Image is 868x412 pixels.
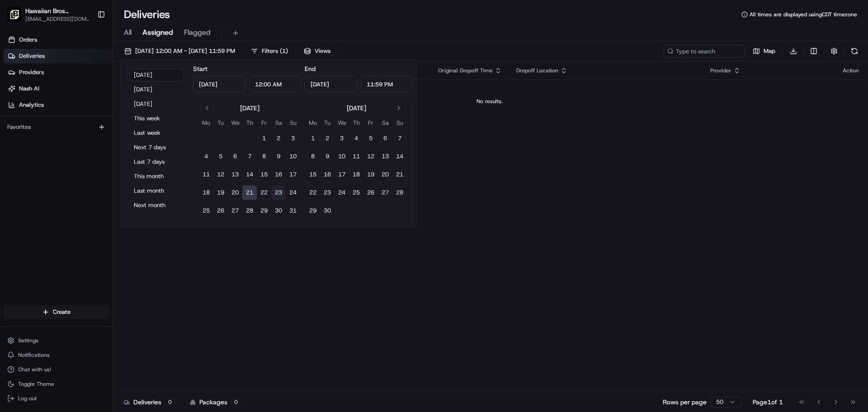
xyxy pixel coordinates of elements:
[130,127,184,139] button: Last week
[130,141,184,154] button: Next 7 days
[4,392,109,405] button: Log out
[305,65,316,73] label: End
[320,204,335,218] button: 30
[228,185,242,200] button: 20
[9,86,25,103] img: 1736555255976-a54dd68f-1ca7-489b-9aae-adbdc363a1c4
[117,98,863,105] div: No results.
[335,167,349,182] button: 17
[124,7,170,22] h1: Deliveries
[199,118,213,128] th: Monday
[18,131,69,140] span: Knowledge Base
[349,167,363,182] button: 18
[306,167,320,182] button: 15
[516,67,558,74] span: Dropoff Location
[320,131,335,146] button: 2
[335,131,349,146] button: 3
[53,308,71,316] span: Create
[262,47,288,55] span: Filters
[378,149,392,164] button: 13
[19,101,44,109] span: Analytics
[228,149,242,164] button: 6
[193,76,245,92] input: Date
[4,98,113,112] a: Analytics
[4,349,109,361] button: Notifications
[130,69,184,81] button: [DATE]
[306,149,320,164] button: 8
[664,45,745,57] input: Type to search
[213,149,228,164] button: 5
[663,398,707,407] p: Rows per page
[31,95,114,103] div: We're available if you need us!
[843,67,859,74] div: Action
[4,363,109,376] button: Chat with us!
[335,185,349,200] button: 24
[247,45,292,57] button: Filters(1)
[378,131,392,146] button: 6
[764,47,775,55] span: Map
[306,185,320,200] button: 22
[271,167,286,182] button: 16
[193,65,208,73] label: Start
[349,131,363,146] button: 4
[335,118,349,128] th: Wednesday
[24,58,149,68] input: Clear
[257,167,271,182] button: 15
[4,305,109,319] button: Create
[286,149,300,164] button: 10
[392,149,407,164] button: 14
[305,76,357,92] input: Date
[201,102,213,114] button: Go to previous month
[90,153,109,160] span: Pylon
[286,118,300,128] th: Sunday
[257,185,271,200] button: 22
[142,27,173,38] span: Assigned
[135,47,235,55] span: [DATE] 12:00 AM - [DATE] 11:59 PM
[753,398,783,407] div: Page 1 of 1
[4,378,109,390] button: Toggle Theme
[190,398,241,407] div: Packages
[9,132,16,139] div: 📗
[438,67,493,74] span: Original Dropoff Time
[85,131,145,140] span: API Documentation
[242,185,257,200] button: 21
[378,118,392,128] th: Saturday
[199,149,213,164] button: 4
[392,131,407,146] button: 7
[184,27,211,38] span: Flagged
[306,131,320,146] button: 1
[76,132,84,139] div: 💻
[335,149,349,164] button: 10
[130,112,184,125] button: This week
[286,167,300,182] button: 17
[349,118,363,128] th: Thursday
[378,167,392,182] button: 20
[363,167,378,182] button: 19
[19,36,37,44] span: Orders
[18,337,38,344] span: Settings
[25,15,90,23] button: [EMAIL_ADDRESS][DOMAIN_NAME]
[300,45,335,57] button: Views
[286,204,300,218] button: 31
[5,128,73,144] a: 📗Knowledge Base
[31,86,148,95] div: Start new chat
[213,167,228,182] button: 12
[240,104,259,113] div: [DATE]
[320,185,335,200] button: 23
[213,118,228,128] th: Tuesday
[306,118,320,128] th: Monday
[271,131,286,146] button: 2
[18,351,50,359] span: Notifications
[242,118,257,128] th: Thursday
[271,118,286,128] th: Saturday
[749,45,779,57] button: Map
[271,204,286,218] button: 30
[213,185,228,200] button: 19
[25,6,90,15] button: Hawaiian Bros (Arlington_TX_N [PERSON_NAME])
[347,104,366,113] div: [DATE]
[257,149,271,164] button: 8
[199,185,213,200] button: 18
[315,47,330,55] span: Views
[286,131,300,146] button: 3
